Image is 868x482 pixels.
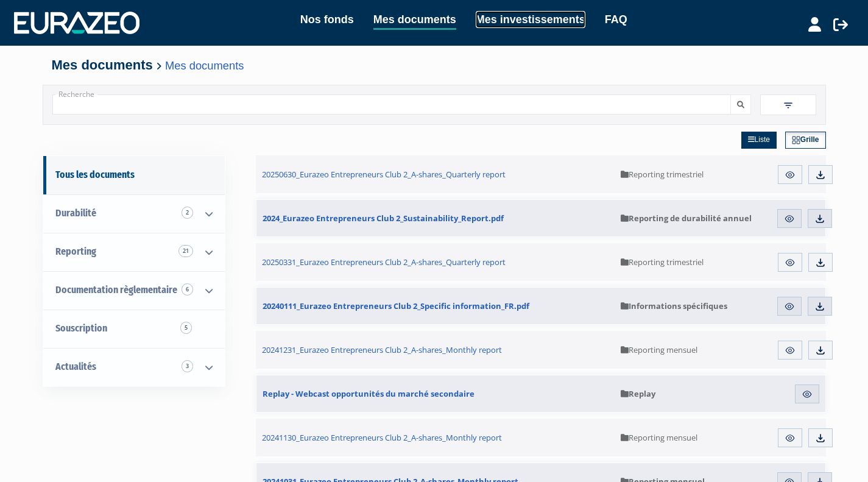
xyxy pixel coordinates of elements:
[182,283,193,296] span: 6
[741,132,777,149] a: Liste
[814,213,825,224] img: download.svg
[815,345,826,356] img: download.svg
[785,257,796,268] img: eye.svg
[256,419,615,456] a: 20241130_Eurazeo Entrepreneurs Club 2_A-shares_Monthly report
[784,213,795,224] img: eye.svg
[43,233,225,271] a: Reporting 21
[792,136,800,144] img: grid.svg
[256,331,615,369] a: 20241231_Eurazeo Entrepreneurs Club 2_A-shares_Monthly report
[621,300,727,311] span: Informations spécifiques
[785,433,796,444] img: eye.svg
[785,345,796,356] img: eye.svg
[256,155,615,193] a: 20250630_Eurazeo Entrepreneurs Club 2_A-shares_Quarterly report
[262,169,506,180] span: 20250630_Eurazeo Entrepreneurs Club 2_A-shares_Quarterly report
[55,322,107,334] span: Souscription
[476,11,585,28] a: Mes investissements
[815,169,826,180] img: download.svg
[182,207,193,219] span: 2
[815,257,826,268] img: download.svg
[165,59,244,72] a: Mes documents
[605,11,627,28] a: FAQ
[621,169,704,180] span: Reporting trimestriel
[178,245,193,257] span: 21
[256,288,615,324] a: 20240111_Eurazeo Entrepreneurs Club 2_Specific information_FR.pdf
[43,310,225,348] a: Souscription5
[180,322,192,334] span: 5
[263,300,529,311] span: 20240111_Eurazeo Entrepreneurs Club 2_Specific information_FR.pdf
[55,207,96,219] span: Durabilité
[785,169,796,180] img: eye.svg
[262,344,502,355] span: 20241231_Eurazeo Entrepreneurs Club 2_A-shares_Monthly report
[43,194,225,233] a: Durabilité 2
[256,243,615,281] a: 20250331_Eurazeo Entrepreneurs Club 2_A-shares_Quarterly report
[621,257,704,268] span: Reporting trimestriel
[55,361,96,372] span: Actualités
[621,344,697,355] span: Reporting mensuel
[263,388,475,399] span: Replay - Webcast opportunités du marché secondaire
[814,301,825,312] img: download.svg
[256,200,615,236] a: 2024_Eurazeo Entrepreneurs Club 2_Sustainability_Report.pdf
[784,301,795,312] img: eye.svg
[621,213,752,224] span: Reporting de durabilité annuel
[783,100,794,111] img: filter.svg
[182,360,193,372] span: 3
[785,132,826,149] a: Grille
[815,433,826,444] img: download.svg
[621,432,697,443] span: Reporting mensuel
[262,257,506,268] span: 20250331_Eurazeo Entrepreneurs Club 2_A-shares_Quarterly report
[621,388,655,399] span: Replay
[263,213,504,224] span: 2024_Eurazeo Entrepreneurs Club 2_Sustainability_Report.pdf
[256,375,615,412] a: Replay - Webcast opportunités du marché secondaire
[802,389,813,400] img: eye.svg
[52,94,731,115] input: Recherche
[43,156,225,194] a: Tous les documents
[373,11,456,30] a: Mes documents
[300,11,354,28] a: Nos fonds
[43,348,225,386] a: Actualités 3
[52,58,817,73] h4: Mes documents
[43,271,225,310] a: Documentation règlementaire 6
[55,246,96,257] span: Reporting
[262,432,502,443] span: 20241130_Eurazeo Entrepreneurs Club 2_A-shares_Monthly report
[55,284,177,296] span: Documentation règlementaire
[14,12,139,34] img: 1732889491-logotype_eurazeo_blanc_rvb.png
